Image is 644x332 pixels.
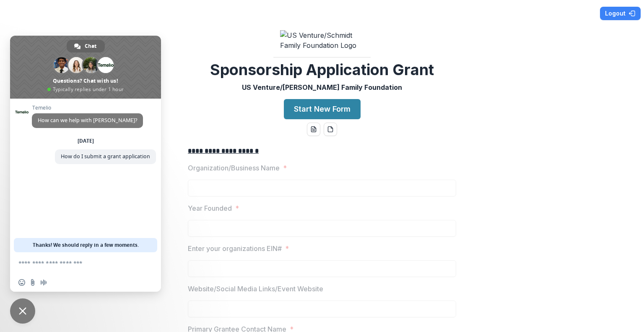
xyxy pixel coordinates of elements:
[33,238,139,252] span: Thanks! We should reply in a few moments.
[600,7,641,20] button: Logout
[29,279,36,286] span: Send a file
[210,61,434,79] h2: Sponsorship Application Grant
[10,298,35,324] div: Close chat
[188,163,280,173] p: Organization/Business Name
[307,123,320,136] button: word-download
[242,82,402,92] p: US Venture/[PERSON_NAME] Family Foundation
[324,123,337,136] button: pdf-download
[38,117,137,124] span: How can we help with [PERSON_NAME]?
[284,99,361,119] button: Start New Form
[61,153,150,160] span: How do I submit a grant application
[18,279,25,286] span: Insert an emoji
[67,40,105,52] div: Chat
[85,40,96,52] span: Chat
[188,203,232,213] p: Year Founded
[18,259,134,267] textarea: Compose your message...
[188,243,282,254] p: Enter your organizations EIN#
[40,279,47,286] span: Audio message
[78,139,94,144] div: [DATE]
[188,284,323,294] p: Website/Social Media Links/Event Website
[280,30,364,50] img: US Venture/Schmidt Family Foundation Logo
[32,105,143,111] span: Temelio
